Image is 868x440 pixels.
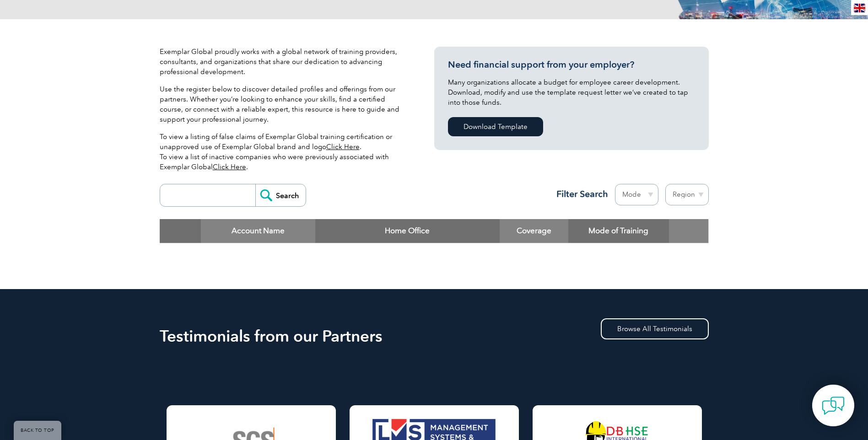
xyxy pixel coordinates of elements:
[160,47,407,77] p: Exemplar Global proudly works with a global network of training providers, consultants, and organ...
[201,219,315,243] th: Account Name: activate to sort column descending
[854,4,865,12] img: en
[601,318,709,339] a: Browse All Testimonials
[160,84,407,124] p: Use the register below to discover detailed profiles and offerings from our partners. Whether you...
[551,188,608,200] h3: Filter Search
[568,219,669,243] th: Mode of Training: activate to sort column ascending
[822,394,845,417] img: contact-chat.png
[315,219,500,243] th: Home Office: activate to sort column ascending
[669,219,708,243] th: : activate to sort column ascending
[160,132,407,172] p: To view a listing of false claims of Exemplar Global training certification or unapproved use of ...
[500,219,568,243] th: Coverage: activate to sort column ascending
[213,163,246,171] a: Click Here
[255,184,306,206] input: Search
[448,117,543,136] a: Download Template
[448,77,695,107] p: Many organizations allocate a budget for employee career development. Download, modify and use th...
[160,329,709,343] h2: Testimonials from our Partners
[448,59,695,70] h3: Need financial support from your employer?
[326,143,360,151] a: Click Here
[14,421,61,440] a: BACK TO TOP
